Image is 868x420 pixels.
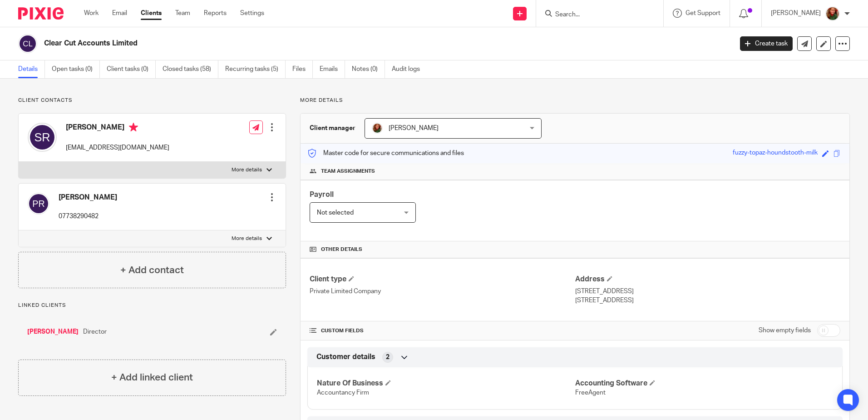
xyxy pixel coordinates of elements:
h4: + Add linked client [111,370,193,385]
img: svg%3E [18,34,37,53]
a: Work [84,9,99,18]
h4: + Add contact [120,263,184,277]
p: Master code for secure communications and files [307,149,464,158]
p: Client contacts [18,97,286,104]
span: Director [83,327,107,336]
a: Open tasks (0) [52,60,100,78]
h2: Clear Cut Accounts Limited [44,39,590,48]
h4: Address [575,275,840,284]
p: More details [232,166,262,174]
p: [STREET_ADDRESS] [575,296,840,305]
span: FreeAgent [575,390,606,396]
p: 07738290482 [59,212,117,221]
h3: Client manager [310,124,355,133]
a: Email [112,9,127,18]
div: fuzzy-topaz-houndstooth-milk [733,148,818,159]
img: sallycropped.JPG [372,123,383,134]
span: Customer details [316,352,375,362]
h4: [PERSON_NAME] [66,123,169,134]
a: Team [175,9,190,18]
a: Audit logs [392,60,427,78]
a: Client tasks (0) [107,60,156,78]
a: Create task [740,36,793,51]
span: [PERSON_NAME] [389,125,439,131]
span: Other details [321,246,362,253]
h4: Nature Of Business [317,379,575,388]
p: Private Limited Company [310,287,575,296]
a: Recurring tasks (5) [225,60,286,78]
span: 2 [386,353,390,362]
a: Closed tasks (58) [163,60,218,78]
a: Reports [204,9,227,18]
img: svg%3E [28,193,49,215]
p: More details [232,235,262,242]
i: Primary [129,123,138,132]
img: Pixie [18,7,64,20]
h4: Client type [310,275,575,284]
span: Get Support [686,10,720,16]
img: svg%3E [28,123,57,152]
a: Settings [240,9,264,18]
a: Clients [141,9,162,18]
a: Notes (0) [352,60,385,78]
a: Emails [320,60,345,78]
span: Accountancy Firm [317,390,369,396]
h4: [PERSON_NAME] [59,193,117,202]
img: sallycropped.JPG [825,6,840,21]
p: [PERSON_NAME] [771,9,821,18]
span: Not selected [317,210,354,216]
label: Show empty fields [759,326,811,335]
span: Payroll [310,191,334,198]
h4: CUSTOM FIELDS [310,327,575,335]
p: [EMAIL_ADDRESS][DOMAIN_NAME] [66,143,169,152]
a: Files [292,60,313,78]
span: Team assignments [321,168,375,175]
p: Linked clients [18,302,286,309]
p: More details [300,97,850,104]
p: [STREET_ADDRESS] [575,287,840,296]
a: Details [18,60,45,78]
h4: Accounting Software [575,379,833,388]
a: [PERSON_NAME] [27,327,79,336]
input: Search [554,11,636,19]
